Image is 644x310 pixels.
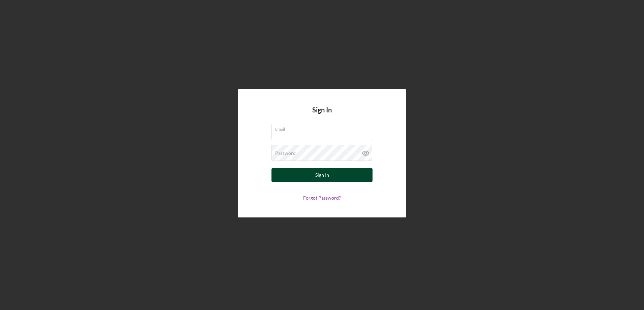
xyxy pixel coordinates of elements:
a: Forgot Password? [303,195,341,201]
label: Password [275,150,296,156]
h4: Sign In [312,106,332,124]
button: Sign In [271,168,373,182]
label: Email [275,124,372,132]
div: Sign In [315,168,329,182]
